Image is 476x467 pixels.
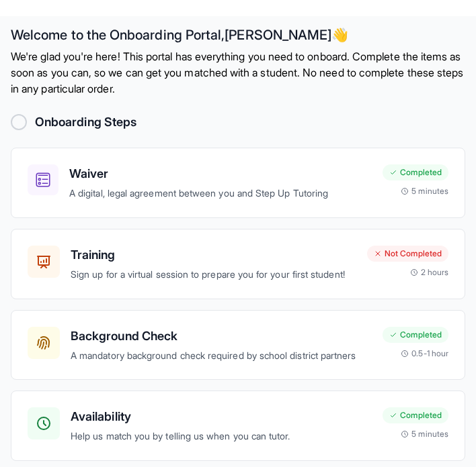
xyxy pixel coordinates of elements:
[11,229,465,299] a: TrainingSign up for a virtual session to prepare you for your first student!Not Completed2 hours
[71,407,372,426] h3: Availability
[401,348,448,359] div: 0.5-1 hour
[69,164,372,183] h3: Waiver
[383,407,448,423] div: Completed
[367,246,448,262] div: Not Completed
[383,164,448,180] div: Completed
[71,429,372,444] p: Help us match you by telling us when you can tutor.
[383,327,448,343] div: Completed
[401,186,448,197] div: 5 minutes
[71,267,356,282] p: Sign up for a virtual session to prepare you for your first student!
[401,429,448,439] div: 5 minutes
[69,186,372,201] p: A digital, legal agreement between you and Step Up Tutoring
[11,48,465,97] p: We're glad you're here! This portal has everything you need to onboard. Complete the items as soo...
[71,348,372,364] p: A mandatory background check required by school district partners
[11,391,465,461] a: AvailabilityHelp us match you by telling us when you can tutor.Completed5 minutes
[71,246,356,264] h3: Training
[11,310,465,380] a: Background CheckA mandatory background check required by school district partnersCompleted0.5-1 hour
[410,267,449,278] div: 2 hours
[11,148,465,218] a: WaiverA digital, legal agreement between you and Step Up TutoringCompleted5 minutes
[71,327,372,346] h3: Background Check
[35,113,136,132] h2: Onboarding Steps
[11,27,465,48] h2: Welcome to the Onboarding Portal, [PERSON_NAME] 👋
